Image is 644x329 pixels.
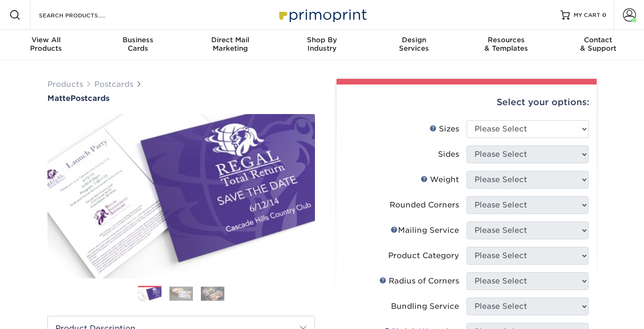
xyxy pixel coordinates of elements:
div: Bundling Service [391,301,459,312]
span: Matte [47,94,70,103]
a: Contact& Support [552,30,644,60]
div: Sides [438,149,459,160]
img: Postcards 03 [201,286,224,301]
a: Products [47,80,83,89]
input: SEARCH PRODUCTS..... [38,9,130,21]
div: Select your options: [344,84,589,120]
div: Marketing [184,36,276,53]
a: MattePostcards [47,94,315,103]
a: BusinessCards [92,30,184,60]
a: Shop ByIndustry [276,30,368,60]
img: Matte 01 [47,104,315,289]
div: Weight [421,174,459,185]
div: & Support [552,36,644,53]
span: 0 [602,12,606,18]
div: Radius of Corners [379,275,459,287]
div: Services [368,36,460,53]
span: Direct Mail [184,36,276,44]
span: Contact [552,36,644,44]
div: Industry [276,36,368,53]
a: DesignServices [368,30,460,60]
span: Business [92,36,184,44]
img: Postcards 02 [169,286,193,301]
div: Product Category [388,250,459,261]
a: Direct MailMarketing [184,30,276,60]
img: Primoprint [275,5,369,25]
a: Resources& Templates [460,30,552,60]
span: Resources [460,36,552,44]
h1: Postcards [47,94,315,103]
span: MY CART [574,11,600,19]
div: Cards [92,36,184,53]
div: Rounded Corners [390,199,459,211]
div: Sizes [429,123,459,135]
div: Mailing Service [391,225,459,236]
a: Postcards [94,80,133,89]
span: Shop By [276,36,368,44]
span: Design [368,36,460,44]
div: & Templates [460,36,552,53]
img: Postcards 01 [138,286,161,303]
